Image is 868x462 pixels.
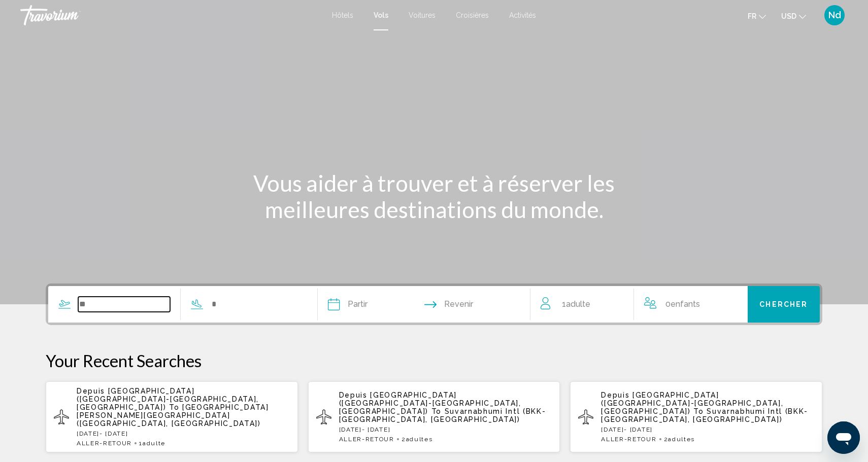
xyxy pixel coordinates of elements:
span: To [693,407,704,415]
span: [GEOGRAPHIC_DATA] ([GEOGRAPHIC_DATA]-[GEOGRAPHIC_DATA], [GEOGRAPHIC_DATA]) [77,387,259,411]
button: Depart date [328,286,368,323]
span: ALLER-RETOUR [601,436,656,443]
a: Travorium [20,5,322,25]
span: [GEOGRAPHIC_DATA] ([GEOGRAPHIC_DATA]-[GEOGRAPHIC_DATA], [GEOGRAPHIC_DATA]) [601,391,783,415]
span: [GEOGRAPHIC_DATA] ([GEOGRAPHIC_DATA]-[GEOGRAPHIC_DATA], [GEOGRAPHIC_DATA]) [339,391,521,415]
span: Adultes [668,436,695,443]
span: Suvarnabhumi Intl (BKK-[GEOGRAPHIC_DATA], [GEOGRAPHIC_DATA]) [601,407,808,423]
a: Hôtels [332,11,353,19]
span: Revenir [444,297,473,311]
button: Travelers: 1 adult, 0 children [530,286,748,323]
button: User Menu [821,5,848,26]
span: Depuis [77,387,105,395]
a: Vols [374,11,388,19]
span: Adultes [406,436,433,443]
h1: Vous aider à trouver et à réserver les meilleures destinations du monde. [244,170,624,223]
span: 0 [665,297,700,311]
span: Adulte [566,299,590,309]
span: 2 [664,436,695,443]
span: To [169,403,179,411]
p: [DATE] - [DATE] [339,426,552,433]
a: Croisières [456,11,489,19]
button: Depuis [GEOGRAPHIC_DATA] ([GEOGRAPHIC_DATA]-[GEOGRAPHIC_DATA], [GEOGRAPHIC_DATA]) To [GEOGRAPHIC_... [46,381,298,453]
span: fr [748,12,756,20]
span: 2 [402,436,432,443]
span: Enfants [671,299,700,309]
a: Voitures [409,11,436,19]
span: [GEOGRAPHIC_DATA] [PERSON_NAME][GEOGRAPHIC_DATA] ([GEOGRAPHIC_DATA], [GEOGRAPHIC_DATA]) [77,403,269,428]
span: Suvarnabhumi Intl (BKK-[GEOGRAPHIC_DATA], [GEOGRAPHIC_DATA]) [339,407,546,423]
span: ALLER-RETOUR [339,436,394,443]
div: Search widget [48,286,820,323]
span: 1 [139,440,165,447]
span: Chercher [759,301,808,309]
p: Your Recent Searches [46,350,822,371]
button: Depuis [GEOGRAPHIC_DATA] ([GEOGRAPHIC_DATA]-[GEOGRAPHIC_DATA], [GEOGRAPHIC_DATA]) To Suvarnabhumi... [308,381,560,453]
button: Return date [424,286,473,323]
button: Change currency [781,9,806,23]
iframe: Bouton de lancement de la fenêtre de messagerie [827,421,860,454]
span: 1 [562,297,590,311]
p: [DATE] - [DATE] [77,430,290,437]
span: ALLER-RETOUR [77,440,132,447]
span: Depuis [601,391,629,399]
button: Chercher [748,286,820,323]
span: Depuis [339,391,368,399]
span: Adulte [143,440,165,447]
button: Change language [748,9,766,23]
button: Depuis [GEOGRAPHIC_DATA] ([GEOGRAPHIC_DATA]-[GEOGRAPHIC_DATA], [GEOGRAPHIC_DATA]) To Suvarnabhumi... [570,381,822,453]
a: Activités [509,11,536,19]
p: [DATE] - [DATE] [601,426,814,433]
span: USD [781,12,796,20]
span: Nd [828,10,841,20]
span: To [431,407,442,415]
